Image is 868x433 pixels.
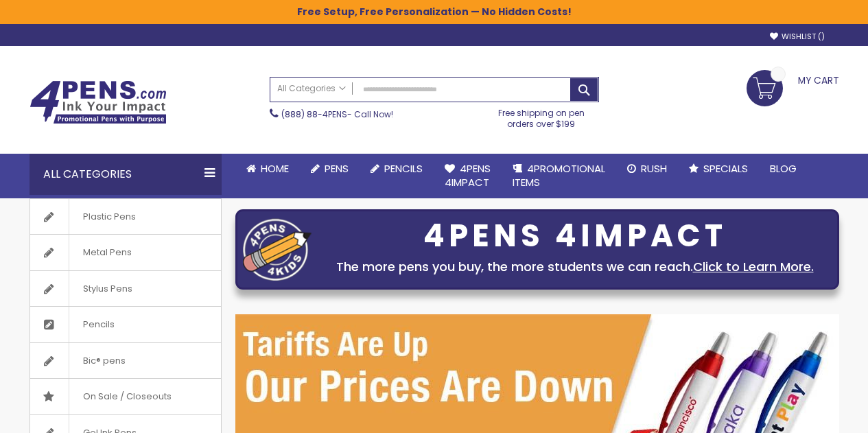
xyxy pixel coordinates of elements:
[30,199,221,235] a: Plastic Pens
[30,271,221,307] a: Stylus Pens
[484,102,599,130] div: Free shipping on pen orders over $199
[325,161,349,176] span: Pens
[30,307,221,342] a: Pencils
[445,161,491,189] span: 4Pens 4impact
[502,154,616,198] a: 4PROMOTIONALITEMS
[616,154,678,184] a: Rush
[69,235,145,270] span: Metal Pens
[30,80,167,124] img: 4Pens Custom Pens and Promotional Products
[641,161,667,176] span: Rush
[281,108,347,120] a: (888) 88-4PENS
[770,32,825,42] a: Wishlist
[30,154,222,195] div: All Categories
[243,218,312,281] img: four_pen_logo.png
[30,343,221,379] a: Bic® pens
[434,154,502,198] a: 4Pens4impact
[513,161,605,189] span: 4PROMOTIONAL ITEMS
[678,154,759,184] a: Specials
[300,154,360,184] a: Pens
[277,83,346,94] span: All Categories
[261,161,289,176] span: Home
[281,108,393,120] span: - Call Now!
[384,161,423,176] span: Pencils
[270,78,353,100] a: All Categories
[30,235,221,270] a: Metal Pens
[69,307,128,342] span: Pencils
[318,257,832,277] div: The more pens you buy, the more students we can reach.
[770,161,797,176] span: Blog
[30,379,221,414] a: On Sale / Closeouts
[703,161,748,176] span: Specials
[759,154,808,184] a: Blog
[693,258,814,275] a: Click to Learn More.
[69,343,139,379] span: Bic® pens
[318,222,832,250] div: 4PENS 4IMPACT
[360,154,434,184] a: Pencils
[69,271,146,307] span: Stylus Pens
[235,154,300,184] a: Home
[69,379,185,414] span: On Sale / Closeouts
[69,199,150,235] span: Plastic Pens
